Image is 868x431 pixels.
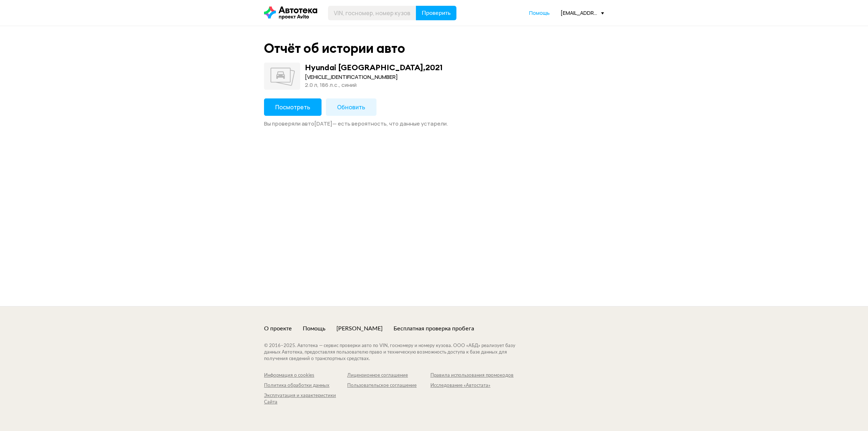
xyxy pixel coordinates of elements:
[347,372,430,379] a: Лицензионное соглашение
[422,10,451,16] span: Проверить
[416,6,456,20] button: Проверить
[328,6,416,20] input: VIN, госномер, номер кузова
[303,325,325,333] a: Помощь
[305,63,443,72] div: Hyundai [GEOGRAPHIC_DATA] , 2021
[430,383,514,389] a: Исследование «Автостата»
[326,98,376,116] button: Обновить
[430,372,514,379] a: Правила использования промокодов
[264,383,347,389] a: Политика обработки данных
[264,372,347,379] a: Информация о cookies
[264,120,604,127] div: Вы проверяли авто [DATE] — есть вероятность, что данные устарели.
[393,325,474,333] a: Бесплатная проверка пробега
[264,393,347,406] a: Эксплуатация и характеристики Сайта
[305,73,443,81] div: [VEHICLE_IDENTIFICATION_NUMBER]
[264,41,405,56] div: Отчёт об истории авто
[529,9,550,17] a: Помощь
[264,343,530,362] div: © 2016– 2025 . Автотека — сервис проверки авто по VIN, госномеру и номеру кузова. ООО «АБД» реали...
[305,81,443,89] div: 2.0 л, 186 л.c., синий
[336,325,383,333] a: [PERSON_NAME]
[264,98,322,116] button: Посмотреть
[275,103,310,111] span: Посмотреть
[347,383,430,389] a: Пользовательское соглашение
[264,325,292,333] a: О проекте
[561,9,604,16] div: [EMAIL_ADDRESS][DOMAIN_NAME]
[337,103,365,111] span: Обновить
